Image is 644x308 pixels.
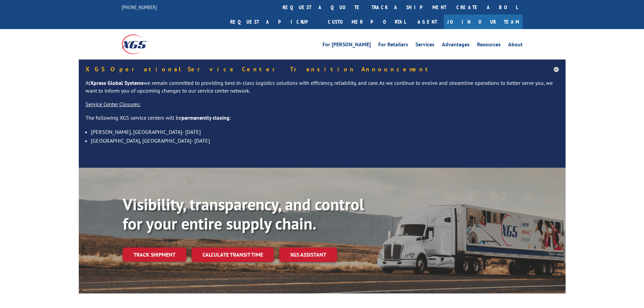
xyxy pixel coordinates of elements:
li: [GEOGRAPHIC_DATA], [GEOGRAPHIC_DATA]- [DATE] [91,136,559,145]
a: Resources [477,42,501,49]
a: Services [415,42,434,49]
a: About [508,42,523,49]
strong: Xpress Global Systems [90,79,144,86]
a: XGS ASSISTANT [279,247,337,262]
a: [PHONE_NUMBER] [122,4,157,10]
a: Agent [411,15,444,29]
b: Visibility, transparency, and control for your entire supply chain. [123,194,364,234]
li: [PERSON_NAME], [GEOGRAPHIC_DATA]- [DATE] [91,127,559,136]
u: Service Center Closures: [86,101,141,108]
a: Join Our Team [444,15,523,29]
p: At we remain committed to providing best-in-class logistics solutions with efficiency, reliabilit... [86,79,559,101]
a: Advantages [442,42,470,49]
a: For Retailers [378,42,408,49]
h5: XGS Operational Service Center Transition Announcement [86,66,559,72]
a: Customer Portal [323,15,411,29]
a: Track shipment [123,247,186,262]
p: The following XGS service centers will be : [86,114,559,127]
a: For [PERSON_NAME] [323,42,371,49]
a: Calculate transit time [192,247,274,262]
strong: permanently closing [182,114,230,121]
a: Request a pickup [225,15,323,29]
